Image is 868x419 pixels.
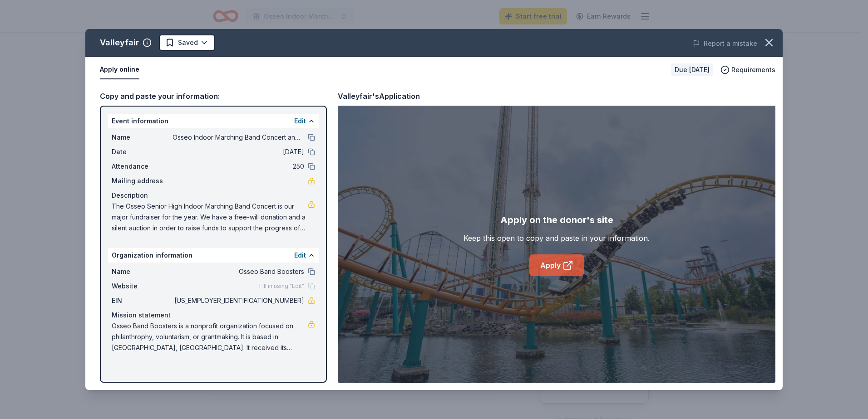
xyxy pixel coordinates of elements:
button: Saved [159,34,215,51]
span: Name [112,266,173,277]
span: Name [112,132,173,143]
button: Apply online [100,60,139,79]
span: Fill in using "Edit" [259,283,304,290]
div: Apply on the donor's site [500,213,613,227]
button: Report a mistake [693,38,757,49]
span: 250 [173,161,304,172]
div: Description [112,190,315,201]
div: Event information [108,114,319,128]
span: Website [112,281,173,292]
button: Requirements [720,64,775,75]
span: [US_EMPLOYER_IDENTIFICATION_NUMBER] [173,295,304,306]
button: Edit [294,250,306,261]
div: Mission statement [112,310,315,321]
span: EIN [112,295,173,306]
span: Osseo Indoor Marching Band Concert and Silent Auction [173,132,304,143]
div: Organization information [108,248,319,263]
span: Saved [178,37,198,48]
span: Mailing address [112,175,173,186]
a: Apply [529,254,584,276]
span: Requirements [731,64,775,75]
div: Copy and paste your information: [100,90,327,102]
span: Attendance [112,161,173,172]
span: Osseo Band Boosters [173,266,304,277]
span: The Osseo Senior High Indoor Marching Band Concert is our major fundraiser for the year. We have ... [112,201,308,234]
div: Due [DATE] [671,63,713,76]
span: Osseo Band Boosters is a nonprofit organization focused on philanthrophy, voluntarism, or grantma... [112,321,308,353]
button: Edit [294,116,306,127]
div: Keep this open to copy and paste in your information. [464,233,650,244]
div: Valleyfair [100,35,139,50]
span: [DATE] [173,146,304,157]
span: Date [112,146,173,157]
div: Valleyfair's Application [338,90,420,102]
